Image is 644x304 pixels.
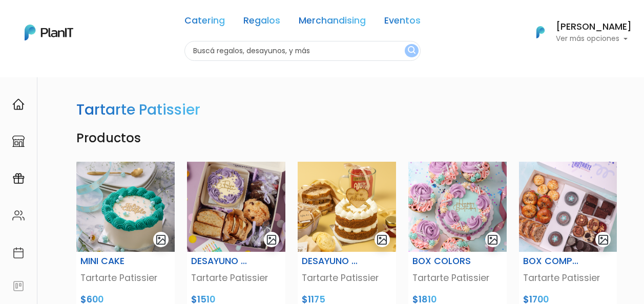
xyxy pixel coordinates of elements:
img: search_button-432b6d5273f82d61273b3651a40e1bd1b912527efae98b1b7a1b2c0702e16a8d.svg [408,46,416,56]
h6: DESAYUNO COQUETTE [302,256,362,267]
p: Tartarte Patissier [80,271,171,285]
p: Tartarte Patissier [412,271,503,285]
img: 1000198672.jpg [408,162,507,252]
a: Catering [184,16,225,29]
img: 1000034418.jpg [76,162,175,252]
img: gallery-light [155,234,167,246]
h6: BOX COLORS [412,256,472,267]
img: gallery-light [597,234,609,246]
h6: BOX COMPARTIR [523,256,583,267]
p: Tartarte Patissier [302,271,392,285]
img: campaigns-02234683943229c281be62815700db0a1741e53638e28bf9629b52c665b00959.svg [12,172,25,185]
img: PlanIt Logo [529,21,552,44]
p: Tartarte Patissier [523,271,613,285]
img: feedback-78b5a0c8f98aac82b08bfc38622c3050aee476f2c9584af64705fc4e61158814.svg [12,280,25,292]
p: Ver más opciones [556,35,632,42]
a: Merchandising [299,16,366,29]
h3: Tartarte Patissier [76,101,200,119]
img: calendar-87d922413cdce8b2cf7b7f5f62616a5cf9e4887200fb71536465627b3292af00.svg [12,247,25,259]
input: Buscá regalos, desayunos, y más [184,41,421,61]
h6: DESAYUNO TARTARTE [191,256,251,267]
img: marketplace-4ceaa7011d94191e9ded77b95e3339b90024bf715f7c57f8cf31f2d8c509eaba.svg [12,135,25,147]
h6: MINI CAKE [80,256,140,267]
p: Tartarte Patissier [191,271,281,285]
img: 1000233657.jpg [187,162,285,252]
img: gallery-light [266,234,278,246]
a: Regalos [243,16,280,29]
h6: [PERSON_NAME] [556,23,632,32]
img: home-e721727adea9d79c4d83392d1f703f7f8bce08238fde08b1acbfd93340b81755.svg [12,98,25,111]
img: ChatGPT_Image_7_jul_2025__11_03_10.png [298,162,396,252]
button: PlanIt Logo [PERSON_NAME] Ver más opciones [523,19,632,46]
img: gallery-light [376,234,388,246]
img: gallery-light [487,234,498,246]
a: Eventos [384,16,421,29]
img: 1000198675.jpg [519,162,617,252]
h4: Productos [70,131,624,146]
img: PlanIt Logo [25,25,73,40]
img: people-662611757002400ad9ed0e3c099ab2801c6687ba6c219adb57efc949bc21e19d.svg [12,209,25,222]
